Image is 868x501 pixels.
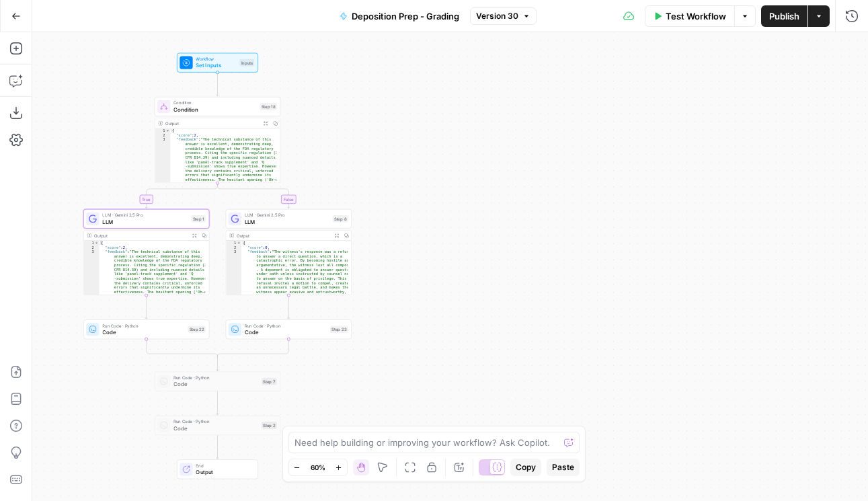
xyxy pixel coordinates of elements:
g: Edge from start to step_18 [216,72,219,95]
div: Step 23 [330,325,348,333]
span: Paste [552,461,574,473]
span: Code [102,328,184,336]
div: Inputs [239,59,254,67]
div: Step 7 [262,378,277,385]
span: Toggle code folding, rows 1 through 4 [94,241,99,245]
div: 3 [84,249,100,352]
span: Condition [173,106,256,114]
div: Output [94,232,187,239]
div: 1 [155,128,170,133]
g: Edge from step_18 to step_8 [218,183,290,208]
span: Run Code · Python [173,375,258,381]
div: WorkflowSet InputsInputs [155,53,280,73]
span: LLM · Gemini 2.5 Pro [102,212,188,219]
span: Test Workflow [666,9,726,23]
span: LLM [102,218,188,226]
span: Code [245,328,327,336]
span: Copy [516,461,536,473]
button: Test Workflow [645,5,734,27]
span: Toggle code folding, rows 1 through 4 [165,128,170,133]
div: Output [165,120,258,126]
span: Output [196,468,251,476]
span: 60% [311,462,325,473]
button: Version 30 [470,7,537,25]
button: Publish [761,5,807,27]
span: Code [173,380,258,388]
span: Run Code · Python [102,323,184,330]
span: Version 30 [476,10,518,22]
span: Toggle code folding, rows 1 through 4 [237,241,241,245]
g: Edge from step_22 to step_18-conditional-end [147,339,218,358]
div: 2 [84,245,100,250]
g: Edge from step_1 to step_22 [145,295,148,319]
button: Copy [510,459,541,476]
div: Step 2 [262,422,277,429]
div: Step 1 [191,215,206,223]
g: Edge from step_18-conditional-end to step_7 [216,356,219,371]
button: Paste [547,459,580,476]
div: ConditionConditionStep 18Output{ "score":2, "feedback":"The technical substance of this answer is... [155,97,280,183]
div: 2 [226,245,241,250]
span: Condition [173,100,256,106]
span: Workflow [196,56,236,63]
div: 1 [226,241,241,245]
div: 3 [155,137,170,240]
g: Edge from step_18 to step_1 [145,183,218,208]
div: LLM · Gemini 2.5 ProLLMStep 1Output{ "score":2, "feedback":"The technical substance of this answe... [83,209,209,295]
span: LLM [245,218,329,226]
span: Run Code · Python [245,323,327,330]
div: Run Code · PythonCodeStep 2 [155,416,280,435]
span: End [196,463,251,469]
span: Code [173,424,258,432]
div: 2 [155,133,170,138]
span: Run Code · Python [173,418,258,425]
div: Run Code · PythonCodeStep 7 [155,372,280,391]
div: Step 22 [188,325,206,333]
div: Run Code · PythonCodeStep 22 [83,319,209,339]
div: Step 18 [260,103,276,110]
div: Output [237,232,329,239]
span: Deposition Prep - Grading [352,9,459,23]
div: Step 8 [333,215,348,223]
div: Run Code · PythonCodeStep 23 [226,319,352,339]
g: Edge from step_7 to step_2 [216,391,219,414]
button: Deposition Prep - Grading [331,5,467,27]
g: Edge from step_2 to end [216,435,219,459]
g: Edge from step_8 to step_23 [287,295,290,319]
div: EndOutput [155,459,280,479]
div: 1 [84,241,100,245]
span: LLM · Gemini 2.5 Pro [245,212,329,219]
span: Set Inputs [196,61,236,69]
span: Publish [769,9,799,23]
g: Edge from step_23 to step_18-conditional-end [218,339,289,358]
div: LLM · Gemini 2.5 ProLLMStep 8Output{ "score":0, "feedback":"The witness's response was a refusal ... [226,209,352,295]
div: 3 [226,249,241,307]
